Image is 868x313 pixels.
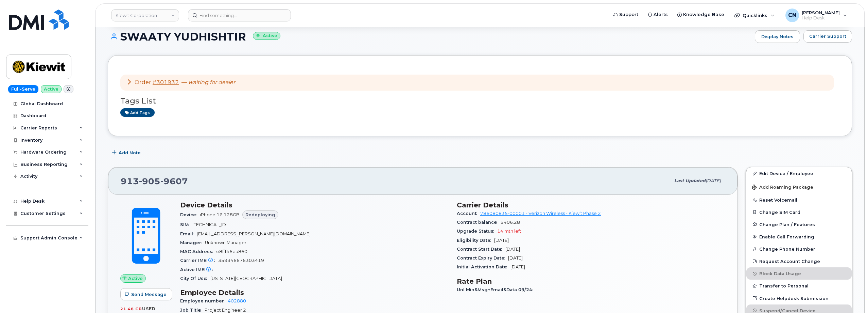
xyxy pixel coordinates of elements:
[180,249,216,254] span: MAC Address
[188,9,291,21] input: Find something...
[743,13,767,18] span: Quicklinks
[180,240,205,245] span: Manager
[180,258,218,263] span: Carrier IMEI
[457,264,510,269] span: Initial Activation Date
[759,308,816,313] span: Suspend/Cancel Device
[809,33,846,40] span: Carrier Support
[457,247,505,252] span: Contract Start Date
[457,201,725,209] h3: Carrier Details
[108,146,146,159] button: Add Note
[480,211,601,216] a: 786080835-00001 - Verizon Wireless - Kiewit Phase 2
[245,212,275,218] span: Redeploying
[210,276,282,281] span: [US_STATE][GEOGRAPHIC_DATA]
[197,231,311,236] span: [EMAIL_ADDRESS][PERSON_NAME][DOMAIN_NAME]
[609,8,643,21] a: Support
[180,308,205,313] span: Job Title
[180,298,228,303] span: Employee number
[746,255,852,267] button: Request Account Change
[180,212,200,217] span: Device
[510,264,525,269] span: [DATE]
[497,229,521,234] span: 14 mth left
[746,218,852,231] button: Change Plan / Features
[501,220,520,225] span: $406.28
[746,167,852,179] a: Edit Device / Employee
[494,238,509,243] span: [DATE]
[673,8,729,21] a: Knowledge Base
[759,222,815,227] span: Change Plan / Features
[746,180,852,194] button: Add Roaming Package
[205,308,246,313] span: Project Engineer 2
[228,298,246,303] a: 402880
[802,15,840,21] span: Help Desk
[180,201,449,209] h3: Device Details
[457,255,508,261] span: Contract Expiry Date
[119,150,141,156] span: Add Note
[205,240,246,245] span: Unknown Manager
[781,9,852,22] div: Connor Nguyen
[188,79,235,85] em: waiting for dealer
[180,267,216,272] span: Active IMEI
[746,206,852,218] button: Change SIM Card
[160,176,188,186] span: 9607
[120,288,172,300] button: Send Message
[803,30,852,43] button: Carrier Support
[181,79,235,85] span: —
[180,222,192,227] span: SIM
[746,267,852,280] button: Block Data Usage
[457,287,536,292] span: Unl Min&Msg+Email&Data 09/24
[457,277,725,285] h3: Rate Plan
[674,178,706,183] span: Last updated
[746,280,852,292] button: Transfer to Personal
[108,31,751,43] h1: SWAATY YUDHISHTIR
[457,238,494,243] span: Eligibility Date
[121,176,188,186] span: 913
[216,249,247,254] span: e8fff46ea860
[802,10,840,15] span: [PERSON_NAME]
[457,211,480,216] span: Account
[218,258,264,263] span: 359346676303419
[180,288,449,297] h3: Employee Details
[180,231,197,236] span: Email
[788,11,796,19] span: CN
[706,178,721,183] span: [DATE]
[120,108,155,117] a: Add tags
[128,275,143,282] span: Active
[746,243,852,255] button: Change Phone Number
[746,231,852,243] button: Enable Call Forwarding
[457,220,501,225] span: Contract balance
[216,267,221,272] span: —
[111,9,179,21] a: Kiewit Corporation
[508,255,523,261] span: [DATE]
[759,234,814,239] span: Enable Call Forwarding
[683,11,724,18] span: Knowledge Base
[253,32,280,40] small: Active
[135,79,151,85] span: Order
[755,30,800,43] a: Display Notes
[139,176,160,186] span: 905
[153,79,179,85] a: #301932
[180,276,210,281] span: City Of Use
[120,307,142,311] span: 21.48 GB
[746,194,852,206] button: Reset Voicemail
[192,222,227,227] span: [TECHNICAL_ID]
[619,11,638,18] span: Support
[838,283,863,308] iframe: Messenger Launcher
[643,8,673,21] a: Alerts
[200,212,240,217] span: iPhone 16 128GB
[654,11,668,18] span: Alerts
[505,247,520,252] span: [DATE]
[746,292,852,304] a: Create Helpdesk Submission
[457,229,497,234] span: Upgrade Status
[142,306,156,311] span: used
[120,97,839,105] h3: Tags List
[730,9,779,22] div: Quicklinks
[752,185,813,191] span: Add Roaming Package
[131,291,167,298] span: Send Message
